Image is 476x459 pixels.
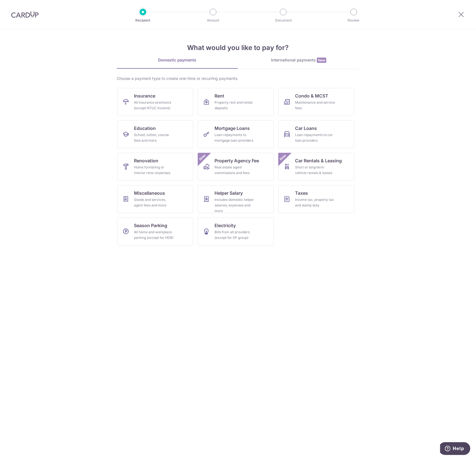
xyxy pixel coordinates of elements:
[215,229,255,241] div: Bills from all providers (except for SP group)
[134,125,156,132] span: Education
[295,125,317,132] span: Car Loans
[134,132,174,143] div: School, tuition, course fees and more
[134,197,174,208] div: Goods and services, agent fees and more
[295,197,335,208] div: Income tax, property tax and stamp duty
[440,442,470,456] iframe: Opens a widget where you can find more information
[117,88,193,116] a: InsuranceAll insurance premiums (except NTUC Income)
[295,157,342,164] span: Car Rentals & Leasing
[198,185,274,213] a: Helper SalaryIncludes domestic helper salaries, expenses and more
[198,88,274,116] a: RentProperty rent and rental deposits
[215,132,255,143] div: Loan repayments to mortgage loan providers
[11,11,39,18] img: CardUp
[117,43,359,53] h4: What would you like to pay for?
[295,92,328,99] span: Condo & MCST
[198,153,274,181] a: Property Agency FeeReal estate agent commissions and feesNew
[215,197,255,214] div: Includes domestic helper salaries, expenses and more
[215,92,224,99] span: Rent
[117,57,238,63] div: Domestic payments
[295,190,308,196] span: Taxes
[263,18,304,23] p: Document
[295,100,335,111] div: Maintenance and service fees
[278,185,354,213] a: TaxesIncome tax, property tax and stamp duty
[134,229,174,241] div: All home and workplace parking (except for HDB)
[215,165,255,176] div: Real estate agent commissions and fees
[117,218,193,246] a: Season ParkingAll home and workplace parking (except for HDB)
[295,132,335,143] div: Loan repayments to car loan providers
[192,18,234,23] p: Amount
[134,100,174,111] div: All insurance premiums (except NTUC Income)
[215,100,255,111] div: Property rent and rental deposits
[215,190,243,196] span: Helper Salary
[279,153,288,162] span: New
[122,18,164,23] p: Recipient
[238,57,359,63] div: International payments
[295,165,335,176] div: Short or long‑term vehicle rentals & leases
[278,120,354,148] a: Car LoansLoan repayments to car loan providers
[317,58,326,63] span: New
[134,222,167,229] span: Season Parking
[117,185,193,213] a: MiscellaneousGoods and services, agent fees and more
[134,157,158,164] span: Renovation
[134,165,174,176] div: Home furnishing or interior reno-expenses
[134,190,165,196] span: Miscellaneous
[117,76,359,81] div: Choose a payment type to create one-time or recurring payments.
[215,222,236,229] span: Electricity
[278,153,354,181] a: Car Rentals & LeasingShort or long‑term vehicle rentals & leasesNew
[117,120,193,148] a: EducationSchool, tuition, course fees and more
[215,157,259,164] span: Property Agency Fee
[198,153,207,162] span: New
[198,218,274,246] a: ElectricityBills from all providers (except for SP group)
[117,153,193,181] a: RenovationHome furnishing or interior reno-expenses
[333,18,374,23] p: Review
[215,125,250,132] span: Mortgage Loans
[134,92,155,99] span: Insurance
[198,120,274,148] a: Mortgage LoansLoan repayments to mortgage loan providers
[278,88,354,116] a: Condo & MCSTMaintenance and service fees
